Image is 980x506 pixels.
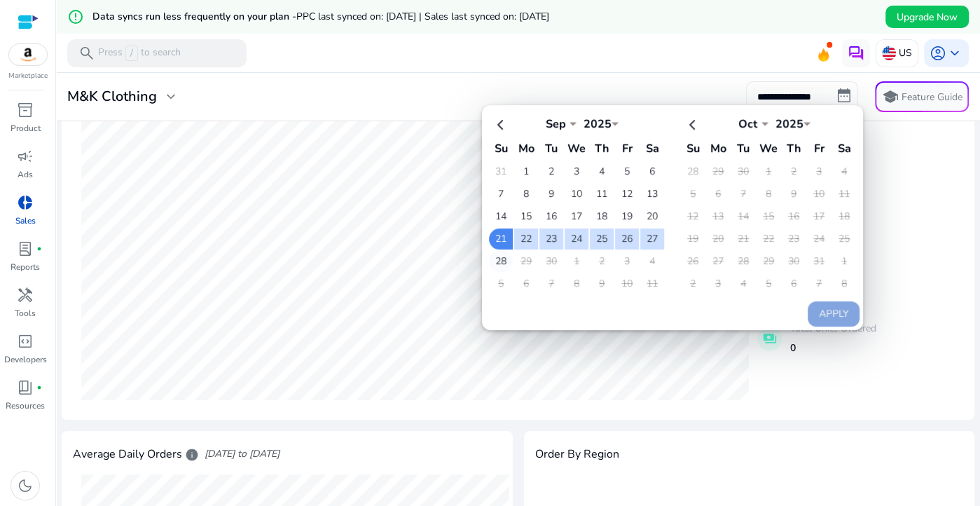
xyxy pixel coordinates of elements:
[757,327,782,351] mat-icon: payments
[8,71,48,81] p: Marketplace
[899,41,912,65] p: US
[67,8,84,25] mat-icon: error_outline
[808,301,860,327] button: Apply
[17,379,34,396] span: book_4
[17,102,34,118] span: inventory_2
[36,385,42,390] span: fiber_manual_record
[790,341,876,355] p: 0
[885,6,969,28] button: Upgrade Now
[205,447,279,461] span: [DATE] to [DATE]
[36,246,42,252] span: fiber_manual_record
[902,90,962,104] p: Feature Guide
[17,333,34,350] span: code_blocks
[73,448,199,462] h4: Average Daily Orders
[9,44,47,65] img: amazon.svg
[17,477,34,494] span: dark_mode
[296,10,549,23] span: PPC last synced on: [DATE] | Sales last synced on: [DATE]
[768,116,810,132] div: 2025
[4,353,47,366] p: Developers
[726,116,768,132] div: Oct
[875,81,969,112] button: schoolFeature Guide
[78,45,95,62] span: search
[125,46,138,61] span: /
[897,10,958,25] span: Upgrade Now
[185,448,199,462] span: info
[11,122,41,135] p: Product
[534,116,577,132] div: Sep
[930,45,946,62] span: account_circle
[98,46,181,61] p: Press to search
[535,448,619,461] h4: Order By Region
[946,45,963,62] span: keyboard_arrow_down
[92,11,549,23] h5: Data syncs run less frequently on your plan -
[18,168,33,181] p: Ads
[577,116,619,132] div: 2025
[882,46,896,60] img: us.svg
[17,240,34,257] span: lab_profile
[17,287,34,303] span: handyman
[17,148,34,165] span: campaign
[11,261,40,273] p: Reports
[15,307,36,320] p: Tools
[6,399,45,412] p: Resources
[17,194,34,211] span: donut_small
[15,214,36,227] p: Sales
[882,88,899,105] span: school
[163,88,179,105] span: expand_more
[67,88,157,105] h3: M&K Clothing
